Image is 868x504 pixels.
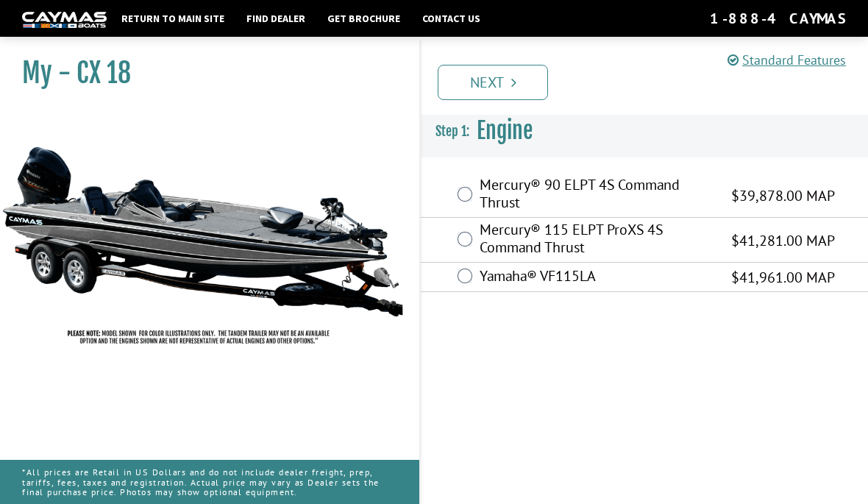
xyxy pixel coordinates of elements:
[421,104,868,158] h3: Engine
[22,57,383,90] h1: My - CX 18
[710,9,846,28] div: 1-888-4CAYMAS
[480,267,713,288] label: Yamaha® VF115LA
[22,12,107,27] img: white-logo-c9c8dbefe5ff5ceceb0f0178aa75bf4bb51f6bca0971e226c86eb53dfe498488.png
[480,221,713,260] label: Mercury® 115 ELPT ProXS 4S Command Thrust
[22,460,397,504] p: *All prices are Retail in US Dollars and do not include dealer freight, prep, tariffs, fees, taxe...
[239,9,313,28] a: Find Dealer
[731,185,835,207] span: $39,878.00 MAP
[434,63,868,100] ul: Pagination
[728,52,846,68] a: Standard Features
[415,9,488,28] a: Contact Us
[114,9,232,28] a: Return to main site
[731,266,835,288] span: $41,961.00 MAP
[480,176,713,215] label: Mercury® 90 ELPT 4S Command Thrust
[731,230,835,252] span: $41,281.00 MAP
[320,9,408,28] a: Get Brochure
[438,65,548,100] a: Next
